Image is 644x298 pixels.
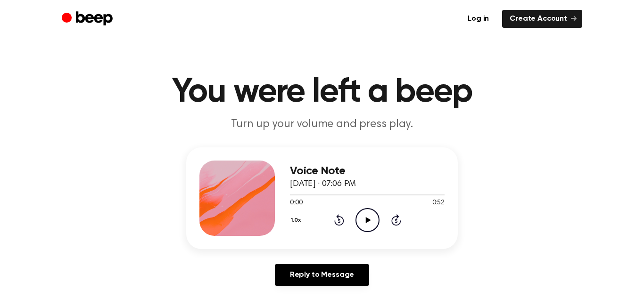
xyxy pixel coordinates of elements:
button: 1.0x [290,212,305,228]
a: Reply to Message [275,264,369,286]
a: Log in [460,10,496,28]
span: 0:52 [432,198,445,208]
span: 0:00 [290,198,302,208]
p: Turn up your volume and press play. [141,117,503,132]
h1: You were left a beep [81,75,563,109]
span: [DATE] · 07:06 PM [290,180,356,188]
h3: Voice Note [290,165,445,177]
a: Beep [62,10,115,28]
a: Create Account [502,10,582,28]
